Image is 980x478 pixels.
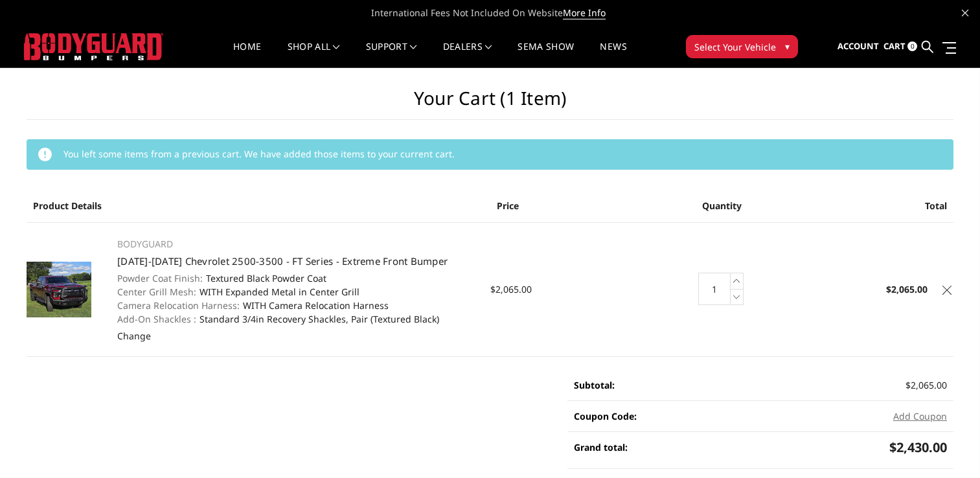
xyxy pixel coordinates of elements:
button: Add Coupon [893,409,947,423]
img: BODYGUARD BUMPERS [24,33,163,60]
span: You left some items from a previous cart. We have added those items to your current cart. [63,148,455,160]
dt: Center Grill Mesh: [117,285,196,299]
a: Account [838,29,879,64]
span: Cart [883,40,906,52]
span: $2,065.00 [490,283,532,295]
dd: WITH Expanded Metal in Center Grill [117,285,476,299]
h1: Your Cart (1 item) [27,87,953,120]
a: News [600,42,626,67]
dd: Textured Black Powder Coat [117,271,476,285]
span: $2,065.00 [906,379,947,391]
strong: Subtotal: [574,379,615,391]
span: Select Your Vehicle [694,40,776,54]
strong: Grand total: [574,441,628,453]
a: [DATE]-[DATE] Chevrolet 2500-3500 - FT Series - Extreme Front Bumper [117,255,448,267]
dt: Add-On Shackles : [117,312,196,326]
a: SEMA Show [518,42,574,67]
a: Change [117,330,151,342]
a: Home [233,42,261,67]
dt: Powder Coat Finish: [117,271,203,285]
th: Total [799,189,954,223]
img: 2024-2025 Chevrolet 2500-3500 - FT Series - Extreme Front Bumper [27,262,91,317]
th: Price [490,189,645,223]
a: shop all [288,42,340,67]
p: BODYGUARD [117,236,476,252]
button: Select Your Vehicle [686,35,798,58]
dd: WITH Camera Relocation Harness [117,299,476,312]
th: Quantity [644,189,799,223]
a: Cart 0 [883,29,917,64]
strong: Coupon Code: [574,410,637,422]
strong: $2,065.00 [886,283,928,295]
span: Account [838,40,879,52]
a: Support [366,42,417,67]
dd: Standard 3/4in Recovery Shackles, Pair (Textured Black) [117,312,476,326]
th: Product Details [27,189,490,223]
span: $2,430.00 [889,438,947,456]
a: Dealers [443,42,492,67]
span: 0 [907,41,917,51]
span: ▾ [785,40,790,53]
a: More Info [563,6,606,19]
dt: Camera Relocation Harness: [117,299,240,312]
